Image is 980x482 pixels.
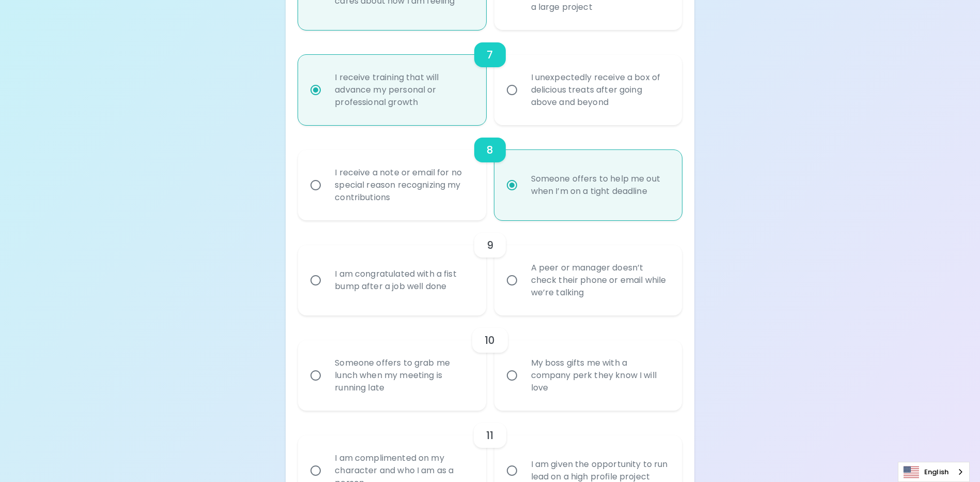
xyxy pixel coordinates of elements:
[298,125,681,220] div: choice-group-check
[523,59,676,121] div: I unexpectedly receive a box of delicious treats after going above and beyond
[298,220,681,315] div: choice-group-check
[298,315,681,411] div: choice-group-check
[898,462,970,482] aside: Language selected: English
[898,462,970,482] div: Language
[326,255,480,305] div: I am congratulated with a fist bump after a job well done
[487,142,493,158] h6: 8
[523,344,676,406] div: My boss gifts me with a company perk they know I will love
[487,47,493,63] h6: 7
[326,344,480,406] div: Someone offers to grab me lunch when my meeting is running late
[487,237,493,253] h6: 9
[523,160,676,210] div: Someone offers to help me out when I’m on a tight deadline
[298,30,681,125] div: choice-group-check
[523,249,676,311] div: A peer or manager doesn’t check their phone or email while we’re talking
[898,462,969,481] a: English
[326,59,480,121] div: I receive training that will advance my personal or professional growth
[486,427,493,444] h6: 11
[485,332,495,349] h6: 10
[326,154,480,216] div: I receive a note or email for no special reason recognizing my contributions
